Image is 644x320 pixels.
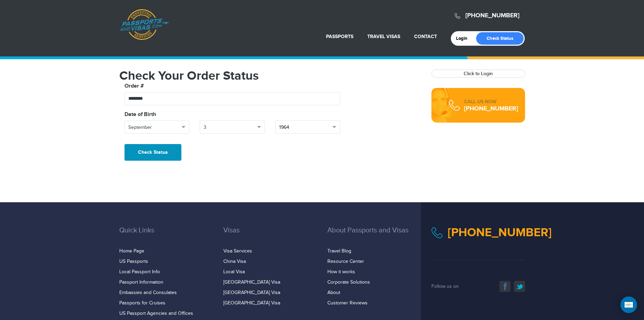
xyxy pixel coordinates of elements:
[204,124,255,131] span: 3
[119,259,148,264] a: US Passports
[279,124,330,131] span: 1964
[119,226,213,245] h3: Quick Links
[119,300,165,306] a: Passports for Cruises
[499,281,510,292] a: facebook
[327,300,368,306] a: Customer Reviews
[367,34,400,39] a: Travel Visas
[448,225,552,240] a: [PHONE_NUMBER]
[327,269,355,275] a: How it works
[223,290,280,295] a: [GEOGRAPHIC_DATA] Visa
[431,284,459,289] span: Follow us on
[119,269,160,275] a: Local Passport Info
[464,105,518,112] div: [PHONE_NUMBER]
[327,290,340,295] a: About
[476,32,524,45] a: Check Status
[327,226,421,245] h3: About Passports and Visas
[119,70,421,82] h1: Check Your Order Status
[119,248,144,254] a: Home Page
[119,290,177,295] a: Embassies and Consulates
[120,9,169,40] a: Passports & [DOMAIN_NAME]
[124,121,190,134] button: September
[128,124,180,131] span: September
[223,269,245,275] a: Local Visa
[514,281,525,292] a: twitter
[275,121,341,134] button: 1964
[124,144,181,161] button: Check Status
[414,34,437,39] a: Contact
[223,248,252,254] a: Visa Services
[620,296,637,313] div: Open Intercom Messenger
[464,98,518,105] div: CALL US NOW
[223,259,246,264] a: China Visa
[119,279,163,285] a: Passport Information
[326,34,353,39] a: Passports
[119,311,193,316] a: US Passport Agencies and Offices
[223,279,280,285] a: [GEOGRAPHIC_DATA] Visa
[124,82,144,90] label: Order #
[223,300,280,306] a: [GEOGRAPHIC_DATA] Visa
[327,248,351,254] a: Travel Blog
[124,110,156,119] label: Date of Birth
[327,259,364,264] a: Resource Center
[327,279,370,285] a: Corporate Solutions
[200,121,265,134] button: 3
[223,226,317,245] h3: Visas
[456,36,472,41] a: Login
[464,71,493,77] a: Click to Login
[465,12,520,19] a: [PHONE_NUMBER]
